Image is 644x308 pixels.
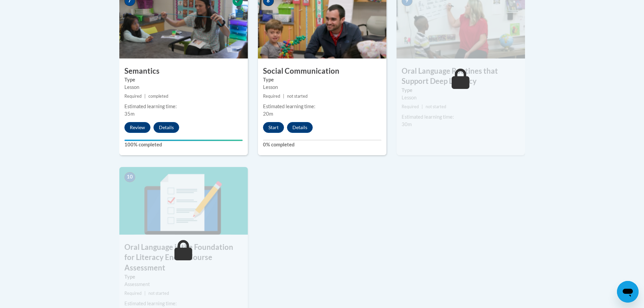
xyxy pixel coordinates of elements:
span: | [283,94,284,99]
div: Lesson [263,84,381,91]
span: Required [402,104,419,109]
h3: Semantics [119,66,248,76]
span: not started [287,94,308,99]
h3: Social Communication [258,66,386,76]
img: Course Image [119,167,248,235]
span: 20m [263,111,273,117]
div: Assessment [124,281,243,288]
h3: Oral Language is the Foundation for Literacy End of Course Assessment [119,242,248,273]
span: 30m [402,121,412,127]
span: Required [263,94,280,99]
span: Required [124,291,142,296]
div: Lesson [124,84,243,91]
span: 10 [124,172,135,182]
span: Required [124,94,142,99]
div: Estimated learning time: [402,113,520,121]
label: Type [124,273,243,281]
div: Estimated learning time: [263,103,381,110]
label: 0% completed [263,141,381,148]
div: Your progress [124,140,243,141]
iframe: Button to launch messaging window [617,281,639,303]
button: Start [263,122,284,133]
span: | [144,94,146,99]
div: Estimated learning time: [124,300,243,307]
span: | [422,104,423,109]
span: completed [148,94,168,99]
div: Lesson [402,94,520,101]
h3: Oral Language Routines that Support Deep Literacy [397,66,525,87]
label: 100% completed [124,141,243,148]
span: 35m [124,111,135,117]
label: Type [263,76,381,84]
button: Details [153,122,179,133]
div: Estimated learning time: [124,103,243,110]
label: Type [402,87,520,94]
span: | [144,291,146,296]
label: Type [124,76,243,84]
span: not started [148,291,169,296]
button: Review [124,122,150,133]
button: Details [287,122,313,133]
span: not started [426,104,446,109]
